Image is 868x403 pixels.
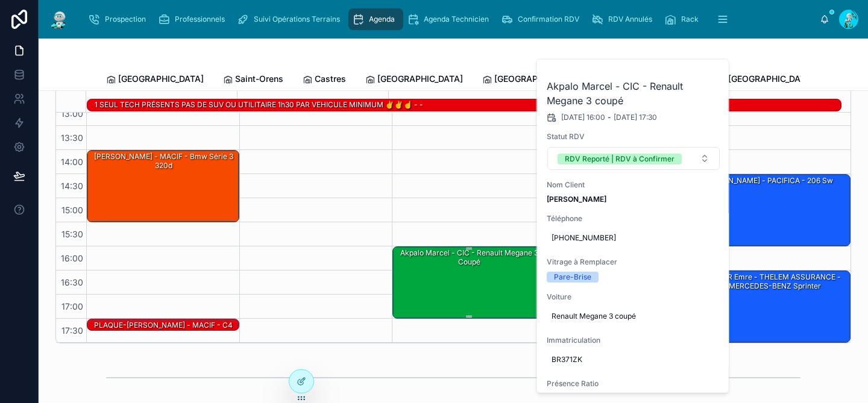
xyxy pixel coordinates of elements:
[547,132,720,142] span: Statut RDV
[58,205,86,215] span: 15:00
[303,68,346,92] a: Castres
[89,151,238,171] div: [PERSON_NAME] - MACIF - Bmw série 3 320d
[482,68,580,92] a: [GEOGRAPHIC_DATA]
[552,233,715,243] span: [PHONE_NUMBER]
[608,14,652,24] span: RDV Annulés
[233,8,348,30] a: Suivi Opérations Terrains
[58,133,86,143] span: 13:30
[365,68,463,92] a: [GEOGRAPHIC_DATA]
[681,14,699,24] span: Rack
[154,8,233,30] a: Professionnels
[494,73,580,85] span: [GEOGRAPHIC_DATA]
[80,6,820,33] div: scrollable content
[395,248,544,267] div: Akpalo Marcel - CIC - Renault Megane 3 coupé
[699,271,850,342] div: DEMIR Emre - THELEM ASSURANCE - MERCEDES-BENZ Sprinter
[235,73,283,85] span: Saint-Orens
[58,229,86,239] span: 15:30
[254,14,340,24] span: Suivi Opérations Terrains
[377,73,463,85] span: [GEOGRAPHIC_DATA]
[552,311,715,321] span: Renault Megane 3 coupé
[84,8,154,30] a: Prospection
[87,319,239,331] div: PLAQUE-[PERSON_NAME] - MACIF - C4 Picasso
[93,99,424,110] div: 1 SEUL TECH PRÉSENTS PAS DE SUV OU UTILITAIRE 1h30 PAR VEHICULE MINIMUM ✌️✌️☝️ - -
[716,68,814,92] a: [GEOGRAPHIC_DATA]
[175,14,225,24] span: Professionnels
[497,8,588,30] a: Confirmation RDV
[58,157,86,167] span: 14:00
[315,73,346,85] span: Castres
[58,108,86,119] span: 13:00
[614,113,657,122] span: [DATE] 17:30
[87,151,239,222] div: [PERSON_NAME] - MACIF - Bmw série 3 320d
[700,175,834,186] div: [PERSON_NAME] - PACIFICA - 206 sw
[547,379,720,389] span: Présence Ratio
[700,272,849,292] div: DEMIR Emre - THELEM ASSURANCE - MERCEDES-BENZ Sprinter
[58,181,86,191] span: 14:30
[58,325,86,336] span: 17:30
[547,214,720,223] span: Téléphone
[89,320,238,340] div: PLAQUE-[PERSON_NAME] - MACIF - C4 Picasso
[588,8,661,30] a: RDV Annulés
[728,73,814,85] span: [GEOGRAPHIC_DATA]
[403,8,497,30] a: Agenda Technicien
[424,14,489,24] span: Agenda Technicien
[58,253,86,263] span: 16:00
[223,68,283,92] a: Saint-Orens
[58,277,86,287] span: 16:30
[118,73,204,85] span: [GEOGRAPHIC_DATA]
[547,180,720,190] span: Nom Client
[552,355,715,364] span: BR371ZK
[106,68,204,92] a: [GEOGRAPHIC_DATA]
[547,147,720,170] button: Select Button
[547,336,720,345] span: Immatriculation
[547,257,720,267] span: Vitrage à Remplacer
[565,154,675,164] div: RDV Reporté | RDV à Confirmer
[547,195,606,204] strong: [PERSON_NAME]
[369,14,395,24] span: Agenda
[547,79,720,108] h2: Akpalo Marcel - CIC - Renault Megane 3 coupé
[547,292,720,302] span: Voiture
[518,14,579,24] span: Confirmation RDV
[393,247,544,318] div: Akpalo Marcel - CIC - Renault Megane 3 coupé
[58,301,86,311] span: 17:00
[48,10,70,29] img: App logo
[561,113,605,122] span: [DATE] 16:00
[93,99,424,111] div: 1 SEUL TECH PRÉSENTS PAS DE SUV OU UTILITAIRE 1h30 PAR VEHICULE MINIMUM ✌️✌️☝️ - -
[348,8,403,30] a: Agenda
[554,272,591,283] div: Pare-Brise
[699,175,850,246] div: [PERSON_NAME] - PACIFICA - 206 sw
[661,8,707,30] a: Rack
[608,113,611,122] span: -
[105,14,146,24] span: Prospection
